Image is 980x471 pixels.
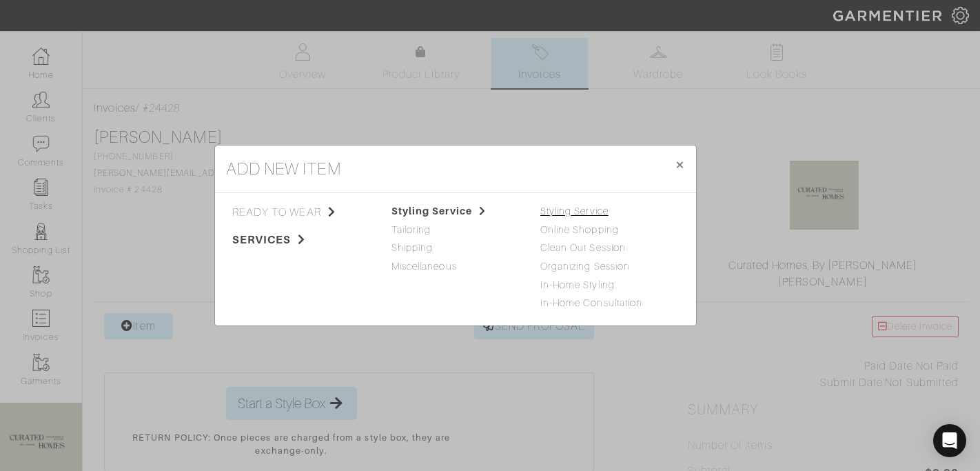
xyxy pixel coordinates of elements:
[540,279,615,290] a: In-Home Styling
[232,232,371,248] span: services
[540,261,630,272] a: Organizing Session
[391,224,431,235] a: Tailoring
[675,155,685,174] span: ×
[540,206,609,217] a: Styling Service
[226,157,341,181] h4: add new item
[933,424,966,457] div: Open Intercom Messenger
[391,261,457,272] a: Miscellaneous
[232,204,371,221] span: ready to wear
[540,297,642,308] a: In-Home Consultation
[540,224,619,235] a: Online Shopping
[391,206,486,217] span: Styling Service
[540,242,626,253] a: Clean Out Session
[391,242,433,253] a: Shipping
